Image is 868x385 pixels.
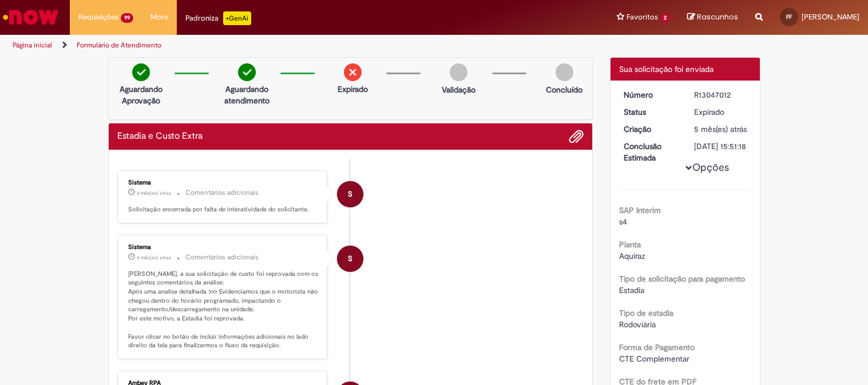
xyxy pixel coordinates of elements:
span: s4 [619,216,627,227]
p: +GenAi [223,11,251,25]
span: Aquiraz [619,251,645,261]
img: check-circle-green.png [238,63,256,81]
p: Solicitação encerrada por falta de interatividade do solicitante. [128,205,319,214]
span: Favoritos [627,11,658,23]
div: 13/05/2025 17:51:14 [694,123,747,135]
a: Página inicial [13,41,52,50]
img: img-circle-grey.png [556,63,573,81]
div: [DATE] 15:51:18 [694,141,747,152]
b: Forma de Pagamento [619,342,695,352]
div: System [337,181,363,207]
h2: Estadia e Custo Extra Histórico de tíquete [117,131,203,142]
img: img-circle-grey.png [450,63,467,81]
button: Adicionar anexos [569,129,584,144]
p: Expirado [338,83,368,95]
div: Padroniza [185,11,251,25]
div: Sistema [128,244,319,251]
b: Tipo de solicitação para pagamento [619,274,745,284]
small: Comentários adicionais [185,188,259,198]
a: Rascunhos [687,12,738,23]
p: [PERSON_NAME], a sua solicitação de custo foi reprovada com os seguintes comentários da análise: ... [128,270,319,350]
span: S [348,181,352,208]
dt: Número [615,89,685,101]
span: Sua solicitação foi enviada [619,64,714,74]
span: 5 mês(es) atrás [694,124,747,134]
span: 4 mês(es) atrás [137,254,171,261]
b: Planta [619,239,641,250]
dt: Status [615,106,685,118]
span: More [150,11,168,23]
b: Tipo de estadia [619,308,673,318]
div: System [337,246,363,272]
span: Rodoviária [619,319,656,330]
p: Aguardando Aprovação [113,83,169,106]
span: [PERSON_NAME] [802,12,859,22]
span: Requisições [78,11,118,23]
span: FF [786,13,792,21]
div: Sistema [128,179,319,186]
span: 99 [121,13,133,23]
p: Concluído [546,84,582,95]
p: Aguardando atendimento [219,83,275,106]
dt: Criação [615,123,685,135]
span: 2 [660,13,670,23]
small: Comentários adicionais [185,252,259,262]
time: 16/06/2025 16:06:50 [137,190,171,196]
dt: Conclusão Estimada [615,141,685,163]
div: Expirado [694,106,747,118]
span: S [348,245,352,272]
a: Formulário de Atendimento [77,41,161,50]
span: CTE Complementar [619,354,689,364]
img: check-circle-green.png [132,63,150,81]
ul: Trilhas de página [9,35,570,56]
div: R13047012 [694,89,747,101]
span: Rascunhos [697,11,738,22]
span: 4 mês(es) atrás [137,190,171,196]
b: SAP Interim [619,205,661,215]
img: remove.png [344,63,362,81]
time: 13/05/2025 17:51:14 [694,124,747,134]
span: Estadia [619,285,644,295]
img: ServiceNow [1,6,60,29]
p: Validação [442,84,475,95]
